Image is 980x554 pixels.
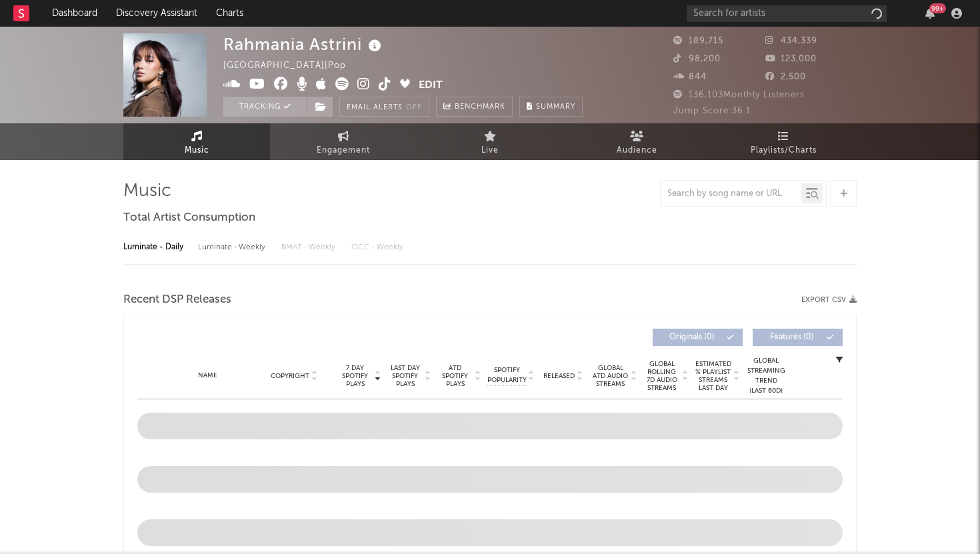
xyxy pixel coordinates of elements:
[223,33,385,55] div: Rahmania Astrini
[164,371,251,381] div: Name
[661,189,801,199] input: Search by song name or URL
[481,143,499,159] span: Live
[929,3,946,13] div: 99 +
[765,73,806,81] span: 2,500
[592,364,629,388] span: Global ATD Audio Streams
[673,91,805,99] span: 136,103 Monthly Listeners
[761,333,823,341] span: Features ( 0 )
[271,372,309,380] span: Copyright
[673,73,707,81] span: 844
[519,97,583,117] button: Summary
[455,99,505,115] span: Benchmark
[753,329,843,346] button: Features(0)
[617,143,657,159] span: Audience
[746,356,786,396] div: Global Streaming Trend (Last 60D)
[317,143,370,159] span: Engagement
[751,143,817,159] span: Playlists/Charts
[801,296,857,304] button: Export CSV
[536,103,575,111] span: Summary
[661,333,723,341] span: Originals ( 0 )
[653,329,743,346] button: Originals(0)
[563,123,710,160] a: Audience
[419,77,443,94] button: Edit
[337,364,373,388] span: 7 Day Spotify Plays
[339,97,429,117] button: Email AlertsOff
[436,97,513,117] a: Benchmark
[695,360,731,392] span: Estimated % Playlist Streams Last Day
[437,364,473,388] span: ATD Spotify Plays
[223,58,361,74] div: [GEOGRAPHIC_DATA] | Pop
[406,104,422,111] em: Off
[123,123,270,160] a: Music
[673,55,721,63] span: 98,200
[673,37,723,45] span: 189,715
[223,97,307,117] button: Tracking
[687,5,887,22] input: Search for artists
[123,210,255,226] span: Total Artist Consumption
[198,236,268,259] div: Luminate - Weekly
[270,123,417,160] a: Engagement
[543,372,575,380] span: Released
[417,123,563,160] a: Live
[643,360,680,392] span: Global Rolling 7D Audio Streams
[765,55,817,63] span: 123,000
[123,236,185,259] div: Luminate - Daily
[123,292,231,308] span: Recent DSP Releases
[925,8,935,19] button: 99+
[765,37,817,45] span: 434,339
[487,365,527,385] span: Spotify Popularity
[185,143,209,159] span: Music
[710,123,857,160] a: Playlists/Charts
[673,107,751,115] span: Jump Score: 36.1
[387,364,423,388] span: Last Day Spotify Plays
